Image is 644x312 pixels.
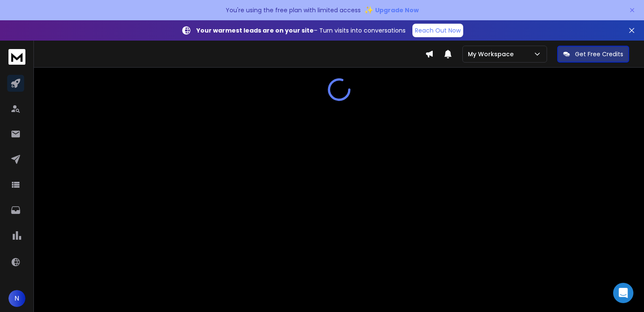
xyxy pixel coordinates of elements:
img: logo [8,49,25,65]
p: Reach Out Now [415,26,461,35]
span: Upgrade Now [375,6,419,14]
strong: Your warmest leads are on your site [196,26,314,35]
span: ✨ [364,4,373,16]
a: Reach Out Now [412,24,463,37]
button: N [8,290,25,307]
button: ✨Upgrade Now [364,2,419,19]
p: My Workspace [468,50,517,58]
div: Open Intercom Messenger [613,283,633,303]
p: Get Free Credits [575,50,623,58]
p: You're using the free plan with limited access [226,6,361,14]
p: – Turn visits into conversations [196,26,406,35]
button: Get Free Credits [557,46,629,63]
